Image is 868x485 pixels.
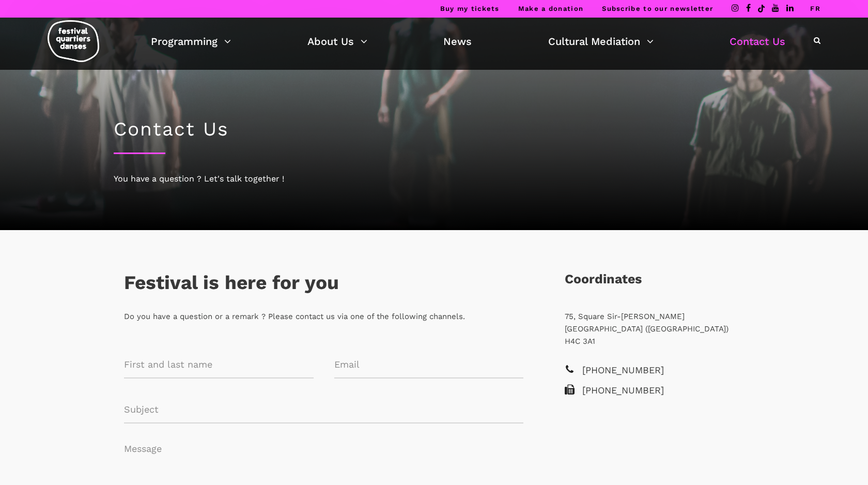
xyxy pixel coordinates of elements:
[114,118,754,141] h1: Contact Us
[307,33,367,50] a: About Us
[124,396,523,423] input: Subject
[518,5,584,12] a: Make a donation
[810,5,820,12] a: FR
[124,271,339,297] h3: Festival is here for you
[582,383,744,398] span: [PHONE_NUMBER]
[565,310,744,347] p: 75, Square Sir-[PERSON_NAME] [GEOGRAPHIC_DATA] ([GEOGRAPHIC_DATA]) H4C 3A1
[48,20,99,62] img: logo-fqd-med
[114,172,754,186] div: You have a question ? Let's talk together !
[548,33,654,50] a: Cultural Mediation
[443,33,472,50] a: News
[124,310,523,323] p: Do you have a question or a remark ? Please contact us via one of the following channels.
[565,271,642,297] h3: Coordinates
[602,5,713,12] a: Subscribe to our newsletter
[334,351,524,378] input: Email
[582,363,744,378] span: [PHONE_NUMBER]
[124,351,314,378] input: First and last name
[440,5,500,12] a: Buy my tickets
[151,33,231,50] a: Programming
[730,33,785,50] a: Contact Us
